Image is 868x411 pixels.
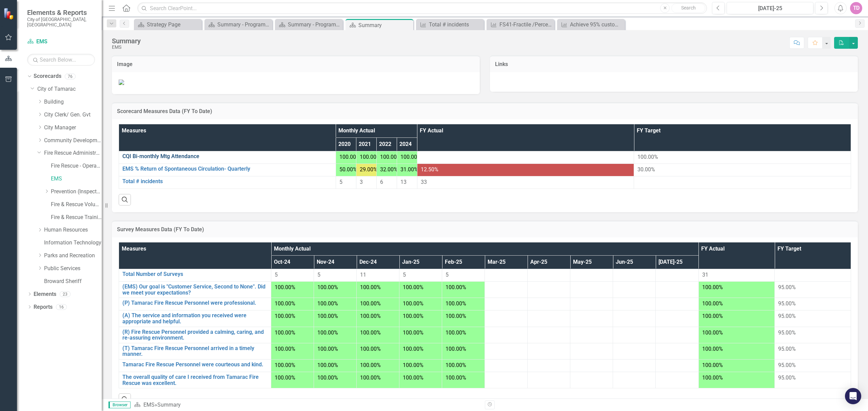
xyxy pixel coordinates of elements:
a: (A) The service and information you received were appropriate and helpful. [122,312,268,324]
span: 13 [400,179,407,185]
div: FS41-Fractile /Percentage of Fire Rescue Emergency Response Time (Dispatch to Arrival in 8 Minute... [499,20,553,29]
span: Elements & Reports [27,8,95,17]
h3: Survey Measures Data (FY To Date) [117,226,853,233]
span: 3 [360,179,363,185]
span: 50.00% [339,166,357,173]
span: 5 [339,179,342,185]
span: 95.00% [778,374,796,381]
input: Search Below... [27,54,95,66]
span: 100.00% [403,346,423,352]
h3: Scorecard Measures Data (FY To Date) [117,108,853,114]
span: Browser [108,402,131,408]
a: Summary - Program Description (4520) [277,20,341,29]
span: 100.00% [275,346,295,352]
span: 11 [360,272,366,278]
span: 100.00% [317,300,338,307]
span: 100.00% [360,346,381,352]
a: Prevention (Inspections) [51,188,102,196]
a: (T) Tamarac Fire Rescue Personnel arrived in a timely manner. [122,345,268,357]
span: 100.00% [403,329,423,336]
div: 16 [56,304,67,310]
h3: Image [117,61,475,67]
a: Fire Rescue - Operations [51,162,102,170]
span: 100.00% [446,346,466,352]
div: » [134,401,480,409]
span: 100.00% [317,313,338,319]
span: 32.00% [380,166,398,173]
a: (R) Fire Rescue Personnel provided a calming, caring, and re-assuring environment. [122,329,268,341]
span: 100.00% [400,154,421,160]
div: Achieve 95% customer satisfaction rating annually using the Fire Inspection and EMS customer survey. [570,20,623,29]
span: 100.00% [360,374,381,381]
span: 100.00% [275,284,295,290]
a: Strategy Page [136,20,200,29]
span: 100.00% [403,313,423,319]
div: 23 [60,291,71,297]
a: Human Resources [44,226,102,234]
a: FS41-Fractile /Percentage of Fire Rescue Emergency Response Time (Dispatch to Arrival in 8 Minute... [488,20,553,29]
span: 100.00% [275,313,295,319]
span: 95.00% [778,346,796,352]
span: 100.00% [446,362,466,368]
a: Fire & Rescue Training [51,214,102,221]
a: Total # incidents [418,20,482,29]
span: 100.00% [360,154,380,160]
span: 31.00% [400,166,418,173]
div: Total # incidents [429,20,482,29]
span: 100.00% [702,346,723,352]
span: 100.00% [275,362,295,368]
span: 100.00% [360,284,381,290]
span: 100.00% [317,346,338,352]
div: TD [850,2,862,14]
span: 33 [421,179,427,185]
a: EMS [51,175,102,183]
div: Strategy Page [147,20,200,29]
input: Search ClearPoint... [137,2,707,14]
a: Total # incidents [122,178,332,185]
span: 100.00% [317,374,338,381]
a: Scorecards [34,72,61,80]
span: 100.00% [380,154,401,160]
a: Fire Rescue Administration [44,149,102,157]
small: City of [GEOGRAPHIC_DATA], [GEOGRAPHIC_DATA] [27,17,95,28]
span: 100.00% [275,374,295,381]
span: 100.00% [275,300,295,307]
span: 100.00% [317,329,338,336]
a: CQI Bi-monthly Mtg Attendance [122,153,332,159]
a: Tamarac Fire Rescue Personnel were courteous and kind. [122,362,268,368]
a: Parks and Recreation [44,252,102,260]
span: 31 [702,272,708,278]
div: Summary - Program Description (4501) [217,20,271,29]
span: 100.00% [446,313,466,319]
span: 5 [317,272,320,278]
a: Community Development [44,137,102,145]
div: Summary - Program Description (4520) [288,20,341,29]
span: 100.00% [446,284,466,290]
div: EMS [112,45,141,50]
span: 95.00% [778,313,796,319]
a: (P) Tamarac Fire Rescue Personnel were professional. [122,300,268,306]
span: 95.00% [778,300,796,307]
span: 29.00% [360,166,377,173]
span: 30.00% [637,166,655,173]
span: 100.00% [702,300,723,307]
span: 100.00% [446,300,466,307]
span: 100.00% [360,300,381,307]
a: Information Technology [44,239,102,247]
span: 100.00% [702,313,723,319]
span: 100.00% [637,154,658,160]
a: The overall quality of care I received from Tamarac Fire Rescue was excellent. [122,374,268,386]
span: Search [681,5,696,10]
span: 100.00% [403,300,423,307]
span: 100.00% [446,329,466,336]
span: 5 [403,272,406,278]
span: 100.00% [702,284,723,290]
span: 100.00% [275,329,295,336]
a: EMS % Return of Spontaneous Circulation- Quarterly [122,166,332,172]
span: 100.00% [403,284,423,290]
span: 100.00% [702,374,723,381]
h3: Links [495,61,853,67]
span: 100.00% [446,374,466,381]
div: Summary [112,37,141,45]
a: City of Tamarac [37,85,102,93]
